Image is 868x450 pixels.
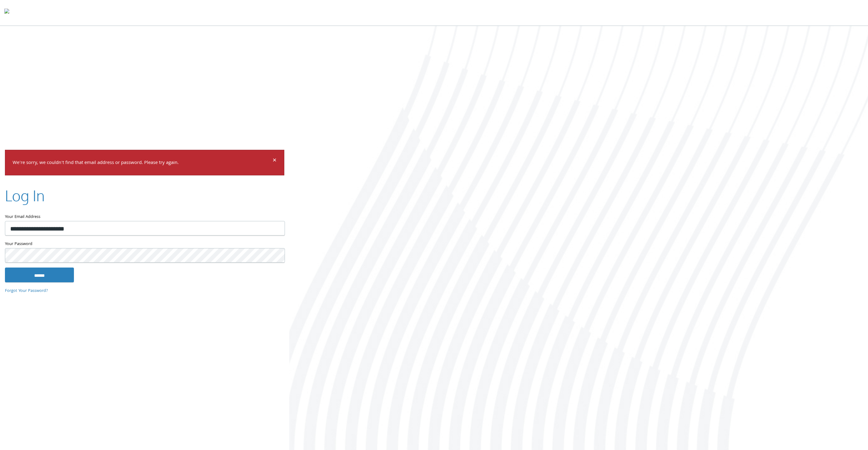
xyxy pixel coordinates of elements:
[4,6,9,19] img: todyl-logo-dark.svg
[5,288,48,294] a: Forgot Your Password?
[5,185,45,206] h2: Log In
[273,155,277,167] span: ×
[13,159,272,168] p: We're sorry, we couldn't find that email address or password. Please try again.
[5,240,284,248] label: Your Password
[273,157,277,165] button: Dismiss alert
